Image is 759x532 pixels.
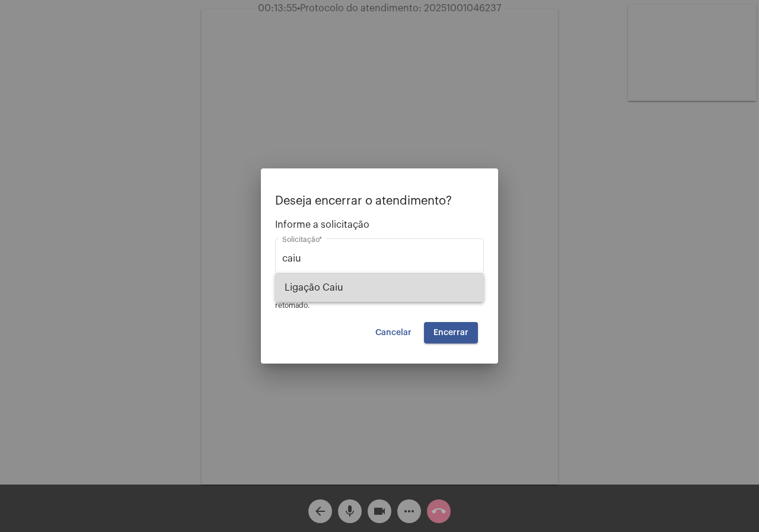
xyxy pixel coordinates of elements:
[275,219,484,230] span: Informe a solicitação
[433,329,468,337] span: Encerrar
[285,273,474,302] span: Ligação Caiu
[282,253,477,264] input: Buscar solicitação
[424,322,478,343] button: Encerrar
[375,329,412,337] span: Cancelar
[366,322,421,343] button: Cancelar
[275,195,484,208] p: Deseja encerrar o atendimento?
[275,291,468,309] span: OBS: O atendimento depois de encerrado não poderá ser retomado.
